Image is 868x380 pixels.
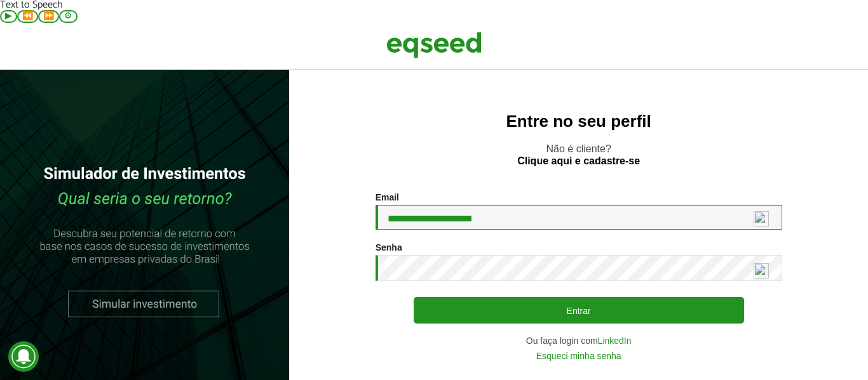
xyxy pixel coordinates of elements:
[414,297,744,324] button: Entrar
[754,211,769,226] img: npw-badge-icon-locked.svg
[17,10,38,23] button: Previous
[386,29,482,61] img: EqSeed Logo
[598,336,632,345] a: LinkedIn
[315,112,843,131] h2: Entre no seu perfil
[517,156,640,166] a: Clique aqui e cadastre-se
[376,336,782,345] div: Ou faça login com
[536,351,621,360] a: Esqueci minha senha
[376,243,402,252] label: Senha
[376,193,399,202] label: Email
[754,263,769,278] img: npw-badge-icon-locked.svg
[59,10,78,23] button: Settings
[315,143,843,167] p: Não é cliente?
[38,10,59,23] button: Forward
